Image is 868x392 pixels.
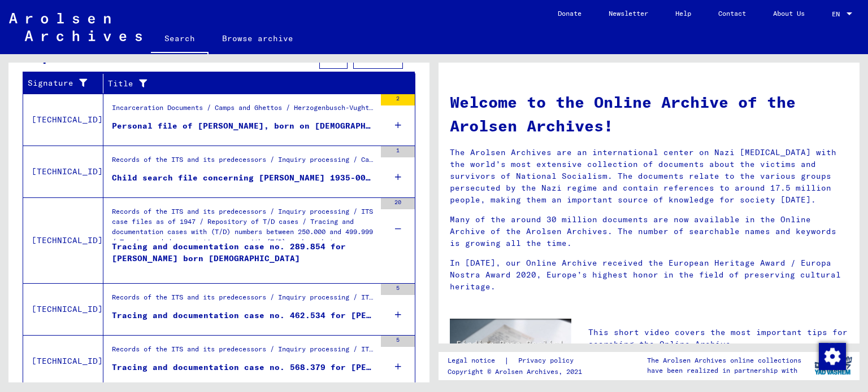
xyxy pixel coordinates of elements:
[450,319,571,385] img: video.jpg
[168,53,235,63] span: records found
[450,147,848,206] p: The Arolsen Archives are an international center on Nazi [MEDICAL_DATA] with the world’s most ext...
[23,197,103,283] td: [TECHNICAL_ID]
[108,74,401,93] div: Title
[381,284,415,295] div: 5
[23,283,103,335] td: [TECHNICAL_ID]
[647,355,801,365] p: The Arolsen Archives online collections
[112,344,375,360] div: Records of the ITS and its predecessors / Inquiry processing / ITS case files as of 1947 / Reposi...
[112,362,375,373] div: Tracing and documentation case no. 568.379 for [PERSON_NAME] born [DEMOGRAPHIC_DATA]
[112,172,375,184] div: Child search file concerning [PERSON_NAME] 1935-00-00
[151,25,209,54] a: Search
[9,13,142,41] img: Arolsen_neg.svg
[819,343,846,370] img: Zustimmung ändern
[381,198,415,209] div: 20
[28,74,103,93] div: Signature
[450,257,848,293] p: In [DATE], our Online Archive received the European Heritage Award / Europa Nostra Award 2020, Eu...
[450,90,848,138] h1: Welcome to the Online Archive of the Arolsen Archives!
[112,206,375,240] div: Records of the ITS and its predecessors / Inquiry processing / ITS case files as of 1947 / Reposi...
[23,94,103,146] td: [TECHNICAL_ID]
[112,241,375,275] div: Tracing and documentation case no. 289.854 for [PERSON_NAME] born [DEMOGRAPHIC_DATA]
[28,77,89,89] div: Signature
[450,214,848,249] p: Many of the around 30 million documents are now available in the Online Archive of the Arolsen Ar...
[812,351,854,380] img: yv_logo.png
[112,292,375,308] div: Records of the ITS and its predecessors / Inquiry processing / ITS case files as of 1947 / Reposi...
[158,53,168,63] span: 12
[588,327,848,350] p: This short video covers the most important tips for searching the Online Archive.
[647,365,801,376] p: have been realized in partnership with
[112,103,375,118] div: Incarceration Documents / Camps and Ghettos / Herzogenbusch-Vught Concentration Camp / Individual...
[448,367,587,377] p: Copyright © Arolsen Archives, 2021
[381,94,415,105] div: 2
[209,25,307,52] a: Browse archive
[363,53,393,63] span: Filter
[112,310,375,321] div: Tracing and documentation case no. 462.534 for [PERSON_NAME] born [DEMOGRAPHIC_DATA]
[112,120,375,132] div: Personal file of [PERSON_NAME], born on [DEMOGRAPHIC_DATA]
[23,335,103,387] td: [TECHNICAL_ID]
[381,336,415,347] div: 5
[509,355,587,367] a: Privacy policy
[108,78,387,90] div: Title
[448,355,587,367] div: |
[832,10,840,18] mat-select-trigger: EN
[448,355,504,367] a: Legal notice
[381,146,415,157] div: 1
[112,155,375,170] div: Records of the ITS and its predecessors / Inquiry processing / Case files of Child Tracing Branch...
[23,146,103,197] td: [TECHNICAL_ID]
